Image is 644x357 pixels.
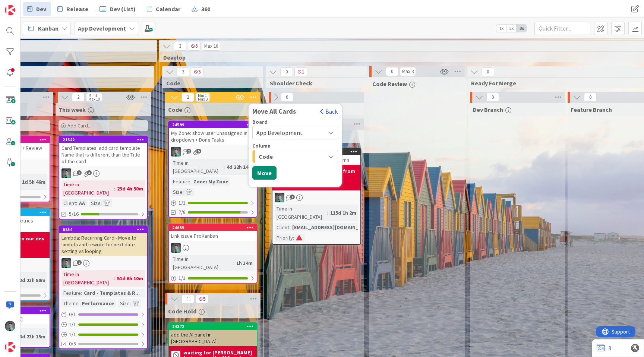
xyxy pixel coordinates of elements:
span: : [114,274,115,282]
div: Client [275,223,289,231]
div: [EMAIL_ADDRESS][DOMAIN_NAME] [290,223,376,231]
span: 1 / 1 [69,331,76,338]
div: Zone: My Zone [192,177,230,186]
div: 24599 [172,122,257,127]
span: Dev (List) [110,4,136,13]
span: Release [66,4,88,13]
div: 24372 [172,324,257,329]
span: Dev [36,4,46,13]
a: Release [53,2,93,16]
span: 4 [77,170,82,175]
div: 51d 6h 10m [115,274,145,282]
span: 0 [281,93,293,102]
div: 24655 [169,224,257,231]
span: 2 [77,260,82,265]
div: Size [118,299,130,307]
span: Code [259,152,273,161]
span: 0 / 1 [69,310,76,318]
div: 6d 23h 15m [18,332,47,341]
div: 24372add the AI panel in [GEOGRAPHIC_DATA] [169,323,257,346]
span: 3 [87,170,92,175]
div: Performance [80,299,116,307]
span: Code [168,106,182,113]
span: 1 / 1 [69,320,76,328]
span: 2 [72,93,85,102]
div: VP [169,147,257,157]
span: App Development [256,129,303,136]
div: Max 3 [402,70,414,73]
span: 5 [196,149,201,154]
img: VP [275,193,284,202]
span: 5/16 [69,210,79,218]
span: : [81,289,82,297]
span: Feature Branch [571,106,612,113]
div: 4d 22h 14m [225,163,255,171]
div: 115d 1h 2m [328,209,358,217]
div: Feature [61,289,81,297]
span: Calendar [156,4,180,13]
div: 1/1 [169,274,257,283]
div: 24599 [169,121,257,128]
a: Dev (List) [95,2,140,16]
div: 6854Lambda: Recurring Card - Move to lambda and rewrite for next date setting vs looping [59,226,147,256]
span: 2 [181,93,194,102]
span: : [289,223,290,231]
div: VP [59,258,147,268]
span: 3x [517,25,527,32]
div: Min 1 [198,94,207,97]
span: 1x [496,25,506,32]
span: 2 [186,149,191,154]
span: Move All Cards [249,108,300,115]
div: Size [171,188,183,196]
span: : [183,188,184,196]
span: 0 [584,93,597,102]
div: 21342 [63,137,147,142]
div: Priority [275,234,293,242]
div: 0/1 [59,310,147,319]
a: Dev [23,2,51,16]
div: 1d 5h 46m [20,178,47,186]
div: Client [61,199,76,207]
a: 3 [597,344,611,353]
img: VP [5,321,15,331]
span: : [233,259,234,267]
span: : [327,209,328,217]
span: 6 [188,42,201,51]
span: 7/8 [179,208,186,216]
img: VP [61,258,71,268]
span: : [190,177,192,186]
div: 24655Link issue ProKanban [169,224,257,241]
div: 24599My Zone: show user Unassigned in dropdown + Done Tasks [169,121,257,145]
a: Calendar [142,2,185,16]
img: avatar [5,342,15,352]
span: 2x [506,25,517,32]
span: 1 [294,67,307,76]
span: Add Card... [67,122,91,129]
span: 4 [290,195,295,199]
input: Quick Filter... [534,22,590,35]
div: add the AI panel in [GEOGRAPHIC_DATA] [169,330,257,346]
div: VP [59,168,147,178]
span: 0/5 [69,340,76,348]
div: 21342Card Templates: add card template Name that is different than the Title of the card [59,136,147,166]
span: 3 [177,67,189,76]
div: 2d 23h 50m [18,276,47,284]
span: 1 [181,294,194,303]
span: : [114,184,115,193]
div: Size [89,199,101,207]
div: Time in [GEOGRAPHIC_DATA] [61,180,114,197]
span: : [293,234,294,242]
span: 0 [280,67,293,76]
button: Move [252,166,277,180]
div: Max 3 [198,97,208,101]
div: Card - Templates & R... [82,289,142,297]
div: My Zone: show user Unassigned in dropdown + Done Tasks [169,128,257,145]
span: 1 / 1 [179,274,186,282]
button: Back [320,107,338,116]
a: 360 [187,2,215,16]
div: Card Templates: add card template Name that is different than the Title of the card [59,143,147,166]
img: VP [171,147,181,157]
div: Time in [GEOGRAPHIC_DATA] [275,205,327,221]
div: 1h 34m [234,259,255,267]
span: : [79,299,80,307]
